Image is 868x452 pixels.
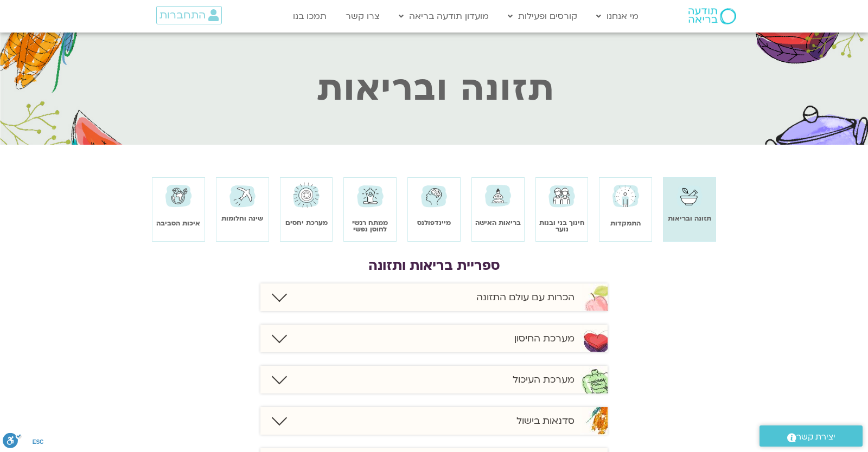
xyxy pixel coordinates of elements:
[610,219,641,228] a: התמקדות
[516,415,575,428] h6: סדנאות בישול
[591,6,644,27] a: מי אנחנו
[393,6,494,27] a: מועדון תודעה בריאה
[221,214,263,223] a: שינה וחלומות
[796,430,835,444] span: יצירת קשר
[288,6,332,27] a: תמכו בנו
[285,218,328,227] a: מערכת יחסים
[417,218,451,227] a: מיינדפולנס
[668,214,711,223] a: תזונה ובריאות
[688,8,736,24] img: תודעה בריאה
[156,219,200,228] a: איכות הסביבה
[340,6,385,27] a: צרו קשר
[476,291,575,304] h6: הכרות עם עולם התזונה
[539,218,585,233] a: חינוך בני ובנות נוער
[156,6,222,24] a: התחברות
[475,218,521,227] a: בריאות האישה
[514,332,575,345] h6: מערכת החיסון
[352,218,388,233] a: ממתח רגשי לחוסן נפשי
[150,257,718,275] h3: ספריית בריאות ותזונה
[513,373,575,386] h6: מערכת העיכול
[159,9,206,21] span: התחברות
[502,6,583,27] a: קורסים ופעילות
[759,425,863,447] a: יצירת קשר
